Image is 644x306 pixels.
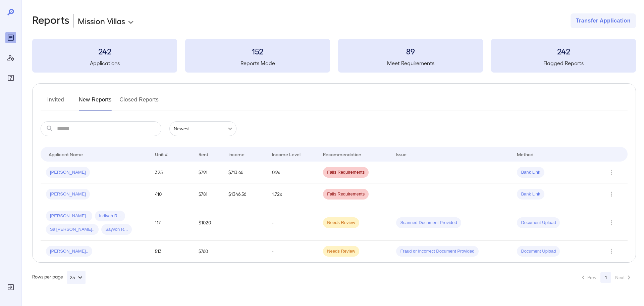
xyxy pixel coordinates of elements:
div: FAQ [5,73,16,83]
span: [PERSON_NAME].. [46,213,92,219]
h2: Reports [32,13,69,28]
button: Transfer Application [571,13,636,28]
div: Income [228,150,245,158]
button: Row Actions [606,167,617,178]
td: 0.9x [267,162,318,183]
p: Mission Villas [78,15,125,26]
td: $1346.56 [223,183,267,205]
span: Document Upload [517,220,560,226]
span: Bank Link [517,191,544,198]
button: Row Actions [606,217,617,228]
button: Closed Reports [120,94,159,111]
span: Document Upload [517,248,560,255]
div: Rows per page [32,271,86,284]
span: Needs Review [323,248,359,255]
span: Needs Review [323,220,359,226]
div: Issue [396,150,407,158]
td: 117 [150,205,193,241]
h5: Meet Requirements [338,59,483,67]
span: Fails Requirements [323,169,369,176]
span: [PERSON_NAME] [46,191,90,198]
button: Invited [41,94,71,111]
button: Row Actions [606,246,617,257]
div: Manage Users [5,52,16,63]
span: [PERSON_NAME] [46,169,90,176]
td: $760 [193,241,223,262]
td: 513 [150,241,193,262]
summary: 242Applications152Reports Made89Meet Requirements242Flagged Reports [32,39,636,73]
nav: pagination navigation [576,272,636,283]
h3: 242 [491,46,636,56]
h5: Flagged Reports [491,59,636,67]
button: New Reports [79,94,112,111]
div: Unit # [155,150,168,158]
div: Applicant Name [49,150,83,158]
button: page 1 [600,272,611,283]
td: - [267,241,318,262]
td: $713.66 [223,162,267,183]
td: $1020 [193,205,223,241]
span: Indiyah R... [95,213,125,219]
td: - [267,205,318,241]
div: Method [517,150,533,158]
td: $781 [193,183,223,205]
h5: Reports Made [185,59,330,67]
span: Scanned Document Provided [396,220,461,226]
td: $791 [193,162,223,183]
td: 1.72x [267,183,318,205]
span: Sa’[PERSON_NAME].. [46,226,99,233]
h3: 242 [32,46,177,56]
div: Recommendation [323,150,361,158]
span: Fraud or Incorrect Document Provided [396,248,478,255]
td: 410 [150,183,193,205]
button: Row Actions [606,189,617,200]
div: Reports [5,32,16,43]
div: Newest [169,121,236,136]
span: Bank Link [517,169,544,176]
div: Rent [199,150,209,158]
span: Fails Requirements [323,191,369,198]
span: [PERSON_NAME].. [46,248,92,255]
h3: 152 [185,46,330,56]
h5: Applications [32,59,177,67]
div: Log Out [5,282,16,293]
h3: 89 [338,46,483,56]
button: 25 [67,271,86,284]
span: Sayvon R... [101,226,132,233]
td: 325 [150,162,193,183]
div: Income Level [272,150,301,158]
